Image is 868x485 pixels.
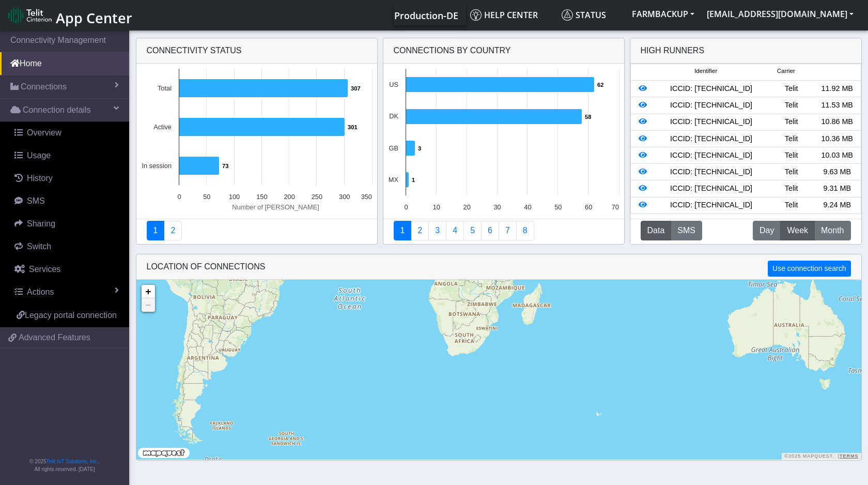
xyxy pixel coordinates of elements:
text: 150 [256,193,267,201]
a: Zoom in [142,285,155,298]
nav: Summary paging [147,221,367,240]
text: 30 [493,203,501,211]
text: US [389,81,398,88]
a: Services [4,258,129,281]
span: Identifier [694,67,717,75]
text: MX [388,176,398,184]
a: Connectivity status [147,221,165,240]
text: 0 [404,203,408,211]
span: Services [29,265,60,274]
text: DK [389,112,398,120]
div: Telit [768,83,814,95]
button: SMS [671,221,702,240]
a: Sharing [4,213,129,235]
div: 9.63 MB [814,166,860,178]
text: 200 [284,193,295,201]
text: 40 [524,203,531,211]
span: Usage [27,151,51,160]
a: Usage by Carrier [463,221,482,240]
text: 350 [361,193,371,201]
nav: Summary paging [394,221,614,240]
a: History [4,167,129,190]
a: Help center [466,5,557,25]
a: 14 Days Trend [481,221,499,240]
text: 73 [222,163,228,169]
a: Actions [4,281,129,304]
text: 0 [177,193,181,201]
span: SMS [27,196,45,205]
a: Status [557,5,626,25]
button: Day [753,221,781,240]
button: FARMBACKUP [626,5,701,23]
a: Zoom out [142,298,155,312]
img: knowledge.svg [470,9,482,21]
div: 10.03 MB [814,150,860,161]
div: Telit [768,150,814,161]
span: App Center [56,8,132,27]
a: Connections By Carrier [446,221,464,240]
span: Status [562,9,606,21]
text: 20 [463,203,470,211]
a: App Center [8,4,131,26]
div: 11.92 MB [814,83,860,95]
text: 70 [611,203,618,211]
a: Not Connected for 30 days [516,221,534,240]
a: Deployment status [164,221,182,240]
div: Telit [768,166,814,178]
a: Usage per Country [428,221,446,240]
text: 250 [311,193,322,201]
div: Telit [768,200,814,211]
text: 3 [418,145,421,151]
div: 10.36 MB [814,133,860,145]
button: Data [641,221,672,240]
button: Month [814,221,850,240]
div: ICCID: [TECHNICAL_ID] [654,133,769,145]
span: Connection details [23,104,91,116]
text: 100 [228,193,239,201]
img: status.svg [562,9,573,21]
a: Connections By Country [394,221,412,240]
div: Telit [768,116,814,128]
text: Active [153,123,172,131]
div: 10.86 MB [814,116,860,128]
div: ICCID: [TECHNICAL_ID] [654,150,769,161]
a: Terms [840,453,859,459]
span: Week [787,224,808,237]
span: History [27,174,53,183]
text: In session [142,162,172,170]
span: Help center [470,9,538,21]
span: Day [760,224,774,237]
text: 307 [351,85,361,92]
a: Telit IoT Solutions, Inc. [47,459,98,464]
text: 300 [339,193,350,201]
div: ©2025 MapQuest, | [782,453,861,460]
div: 9.24 MB [814,200,860,211]
span: Legacy portal connection [25,311,117,320]
text: Number of [PERSON_NAME] [232,203,319,211]
div: ICCID: [TECHNICAL_ID] [654,166,769,178]
span: Carrier [777,67,795,75]
div: ICCID: [TECHNICAL_ID] [654,183,769,194]
span: Connections [21,81,67,93]
div: LOCATION OF CONNECTIONS [136,254,861,280]
button: Use connection search [768,261,850,277]
a: Overview [4,122,129,144]
div: High Runners [641,44,705,57]
img: logo-telit-cinterion-gw-new.png [8,7,52,24]
text: 50 [554,203,562,211]
a: Zero Session [499,221,517,240]
text: 58 [585,114,591,120]
div: ICCID: [TECHNICAL_ID] [654,83,769,95]
text: Total [157,84,171,92]
text: 301 [348,124,358,130]
div: 9.31 MB [814,183,860,194]
text: 60 [585,203,592,211]
text: 10 [432,203,440,211]
div: Telit [768,100,814,111]
span: Month [821,224,844,237]
div: ICCID: [TECHNICAL_ID] [654,200,769,211]
text: 1 [412,177,415,183]
span: Sharing [27,219,55,228]
span: Switch [27,242,51,251]
a: Your current platform instance [394,5,458,25]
